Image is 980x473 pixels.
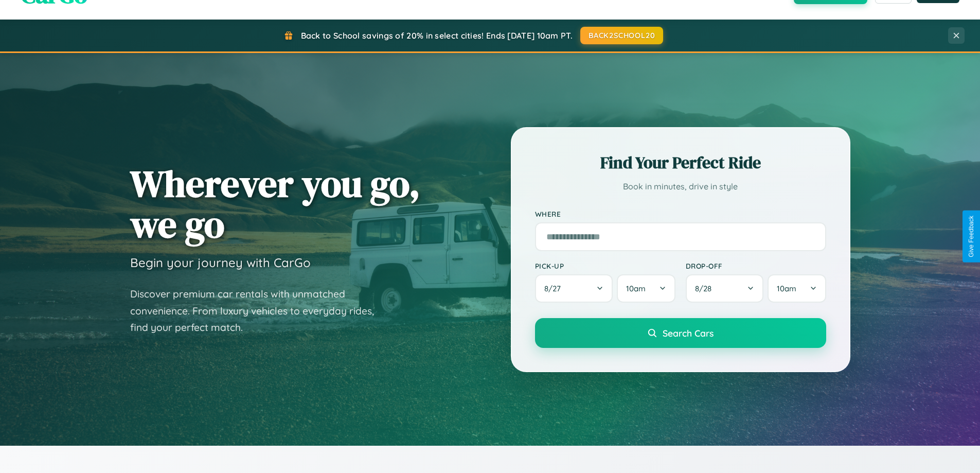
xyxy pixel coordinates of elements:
label: Where [535,209,826,218]
button: 10am [617,274,675,303]
span: 10am [626,284,646,293]
button: 8/27 [535,274,613,303]
p: Book in minutes, drive in style [535,179,826,194]
h2: Find Your Perfect Ride [535,151,826,174]
button: Search Cars [535,318,826,348]
button: BACK2SCHOOL20 [580,27,663,44]
h1: Wherever you go, we go [130,163,420,244]
button: 10am [768,274,826,303]
span: 8 / 27 [544,284,566,293]
span: Back to School savings of 20% in select cities! Ends [DATE] 10am PT. [301,30,573,41]
div: Give Feedback [968,216,975,257]
label: Pick-up [535,261,675,270]
span: 8 / 28 [695,284,717,293]
h3: Begin your journey with CarGo [130,255,311,270]
span: Search Cars [663,327,714,339]
button: 8/28 [686,274,764,303]
span: 10am [777,284,796,293]
p: Discover premium car rentals with unmatched convenience. From luxury vehicles to everyday rides, ... [130,286,387,336]
label: Drop-off [686,261,826,270]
